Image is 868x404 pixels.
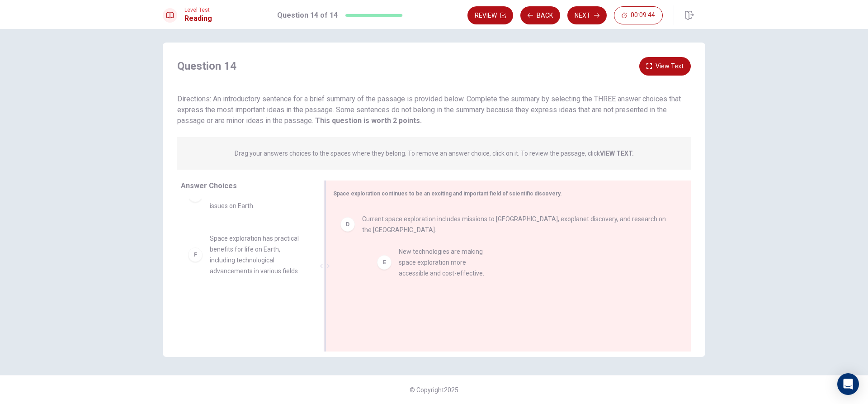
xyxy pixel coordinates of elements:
[177,59,236,73] h4: Question 14
[277,10,338,21] h1: Question 14 of 14
[567,6,607,24] button: Next
[520,6,560,24] button: Back
[313,116,422,125] strong: This question is worth 2 points.
[410,386,458,394] span: © Copyright 2025
[600,150,634,157] strong: VIEW TEXT.
[181,181,237,190] span: Answer Choices
[631,12,655,19] span: 00:09:44
[837,373,859,395] div: Open Intercom Messenger
[184,13,212,24] h1: Reading
[184,7,212,13] span: Level Test
[177,95,681,125] span: Directions: An introductory sentence for a brief summary of the passage is provided below. Comple...
[467,6,513,24] button: Review
[333,190,562,197] span: Space exploration continues to be an exciting and important field of scientific discovery.
[614,6,663,24] button: 00:09:44
[639,57,691,76] button: View Text
[235,150,634,157] p: Drag your answers choices to the spaces where they belong. To remove an answer choice, click on i...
